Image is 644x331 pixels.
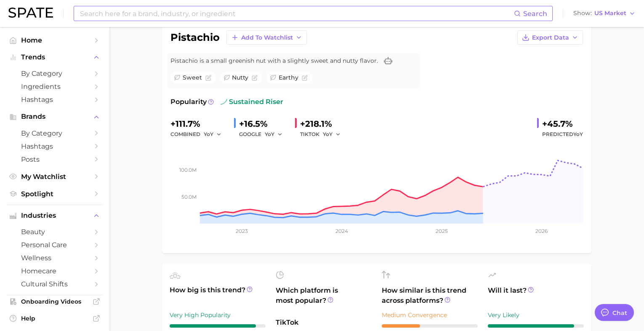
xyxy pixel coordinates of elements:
[21,36,88,44] span: Home
[7,295,103,308] a: Onboarding Videos
[170,56,378,65] span: Pistachio is a small greenish nut with a slightly sweet and nutty flavor.
[21,298,88,305] span: Onboarding Videos
[239,129,288,139] div: GOOGLE
[221,99,227,105] img: sustained riser
[7,278,103,291] a: cultural shifts
[276,286,372,313] span: Which platform is most popular?
[523,10,547,18] span: Search
[8,8,53,18] img: SPATE
[21,315,88,322] span: Help
[21,69,88,77] span: by Category
[21,267,88,275] span: homecare
[302,75,308,81] button: Flag as miscategorized or irrelevant
[279,73,298,82] span: earthy
[276,318,372,328] span: TikTok
[21,129,88,137] span: by Category
[7,209,103,222] button: Industries
[7,110,103,123] button: Brands
[335,228,348,234] tspan: 2024
[170,129,227,139] div: combined
[170,97,207,107] span: Popularity
[7,153,103,166] a: Posts
[382,324,478,328] div: 4 / 10
[170,324,266,328] div: 9 / 10
[7,34,103,47] a: Home
[236,228,248,234] tspan: 2023
[21,142,88,150] span: Hashtags
[21,173,88,181] span: My Watchlist
[382,286,478,306] span: How similar is this trend across platforms?
[7,251,103,264] a: wellness
[571,8,638,19] button: ShowUS Market
[300,117,346,131] div: +218.1%
[7,238,103,251] a: personal care
[21,228,88,236] span: beauty
[7,51,103,64] button: Trends
[21,96,88,104] span: Hashtags
[535,228,548,234] tspan: 2026
[573,131,583,137] span: YoY
[204,131,213,138] span: YoY
[241,34,293,41] span: Add to Watchlist
[542,129,583,139] span: Predicted
[542,117,583,131] div: +45.7%
[594,11,626,16] span: US Market
[488,324,584,328] div: 9 / 10
[265,129,283,139] button: YoY
[7,140,103,153] a: Hashtags
[170,32,220,43] h1: pistachio
[205,75,211,81] button: Flag as miscategorized or irrelevant
[7,264,103,278] a: homecare
[170,117,227,131] div: +111.7%
[79,6,514,21] input: Search here for a brand, industry, or ingredient
[221,97,283,107] span: sustained riser
[300,129,346,139] div: TIKTOK
[265,131,274,138] span: YoY
[7,93,103,106] a: Hashtags
[170,310,266,320] div: Very High Popularity
[21,113,88,120] span: Brands
[7,187,103,200] a: Spotlight
[382,310,478,320] div: Medium Convergence
[226,30,307,45] button: Add to Watchlist
[488,286,584,306] span: Will it last?
[532,34,569,41] span: Export Data
[436,228,448,234] tspan: 2025
[7,80,103,93] a: Ingredients
[21,212,88,219] span: Industries
[323,129,341,139] button: YoY
[204,129,222,139] button: YoY
[252,75,258,81] button: Flag as miscategorized or irrelevant
[21,241,88,249] span: personal care
[7,127,103,140] a: by Category
[183,73,202,82] span: sweet
[21,190,88,198] span: Spotlight
[517,30,583,45] button: Export Data
[21,155,88,163] span: Posts
[573,11,592,16] span: Show
[7,225,103,238] a: beauty
[21,53,88,61] span: Trends
[21,280,88,288] span: cultural shifts
[170,285,266,306] span: How big is this trend?
[239,117,288,131] div: +16.5%
[21,254,88,262] span: wellness
[7,312,103,325] a: Help
[323,131,333,138] span: YoY
[7,170,103,183] a: My Watchlist
[7,67,103,80] a: by Category
[488,310,584,320] div: Very Likely
[232,73,248,82] span: nutty
[21,83,88,91] span: Ingredients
